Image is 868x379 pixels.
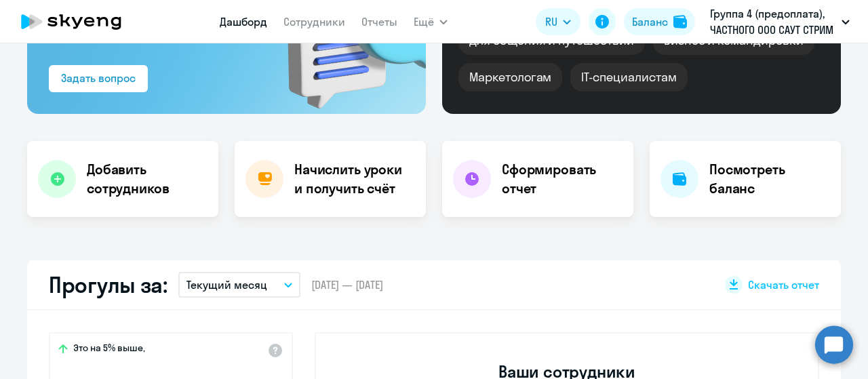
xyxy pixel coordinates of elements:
button: Балансbalance [624,8,695,35]
div: Маркетологам [458,63,562,92]
img: balance [673,15,687,28]
button: Группа 4 (предоплата), ЧАСТНОГО ООО САУТ СТРИМ ТРАНСПОРТ Б.В. В Г. АНАПА, ФЛ [703,5,856,38]
button: RU [536,8,580,35]
a: Сотрудники [283,15,345,28]
span: Это на 5% выше, [73,342,145,358]
p: Текущий месяц [186,277,267,293]
button: Ещё [414,8,448,35]
h4: Посмотреть баланс [709,160,830,198]
a: Дашборд [220,15,267,28]
div: Задать вопрос [61,70,136,86]
span: RU [545,14,557,30]
h4: Сформировать отчет [502,160,623,198]
button: Текущий месяц [178,272,300,298]
p: Группа 4 (предоплата), ЧАСТНОГО ООО САУТ СТРИМ ТРАНСПОРТ Б.В. В Г. АНАПА, ФЛ [710,5,836,38]
div: IT-специалистам [570,63,687,92]
a: Отчеты [361,15,397,28]
span: [DATE] — [DATE] [311,277,383,292]
span: Скачать отчет [748,277,819,292]
h2: Прогулы за: [49,271,167,298]
h4: Добавить сотрудников [87,160,208,198]
h4: Начислить уроки и получить счёт [294,160,412,198]
button: Задать вопрос [49,65,148,92]
span: Ещё [414,14,434,30]
div: Баланс [632,14,668,30]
